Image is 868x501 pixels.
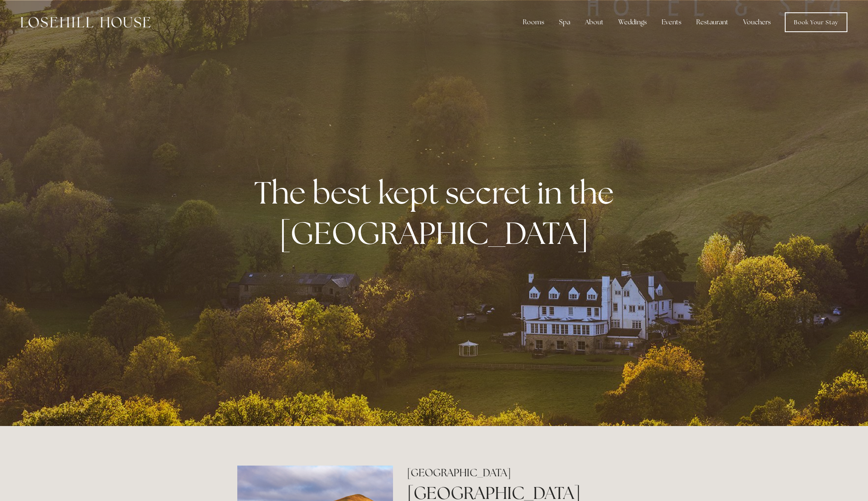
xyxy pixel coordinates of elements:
[612,14,653,30] div: Weddings
[690,14,735,30] div: Restaurant
[737,14,777,30] a: Vouchers
[785,12,847,32] a: Book Your Stay
[516,14,551,30] div: Rooms
[578,14,610,30] div: About
[254,172,620,253] strong: The best kept secret in the [GEOGRAPHIC_DATA]
[21,17,150,28] img: Losehill House
[407,466,631,480] h2: [GEOGRAPHIC_DATA]
[655,14,688,30] div: Events
[552,14,577,30] div: Spa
